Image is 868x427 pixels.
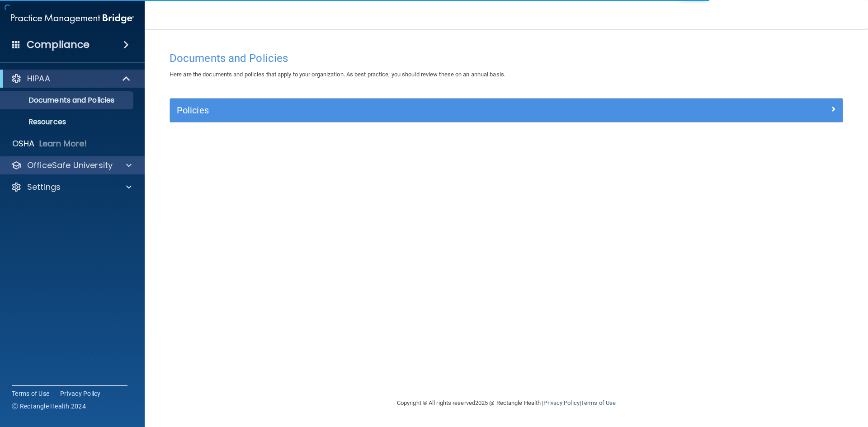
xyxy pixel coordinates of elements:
[11,73,131,84] a: HIPAA
[12,138,35,149] p: OSHA
[177,105,668,115] h5: Policies
[12,389,49,398] a: Terms of Use
[6,96,129,105] p: Documents and Policies
[11,9,134,28] img: PMB logo
[170,52,843,64] h4: Documents and Policies
[341,389,671,418] div: Copyright © All rights reserved 2025 @ Rectangle Health | |
[12,402,86,411] span: Ⓒ Rectangle Health 2024
[27,160,113,171] p: OfficeSafe University
[11,160,132,171] a: OfficeSafe University
[60,389,101,398] a: Privacy Policy
[581,399,616,406] a: Terms of Use
[177,103,836,117] a: Policies
[170,71,505,78] span: Here are the documents and policies that apply to your organization. As best practice, you should...
[543,399,579,406] a: Privacy Policy
[27,38,90,51] h4: Compliance
[27,73,50,84] p: HIPAA
[6,117,129,127] p: Resources
[39,138,87,149] p: Learn More!
[27,182,61,192] p: Settings
[11,182,132,192] a: Settings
